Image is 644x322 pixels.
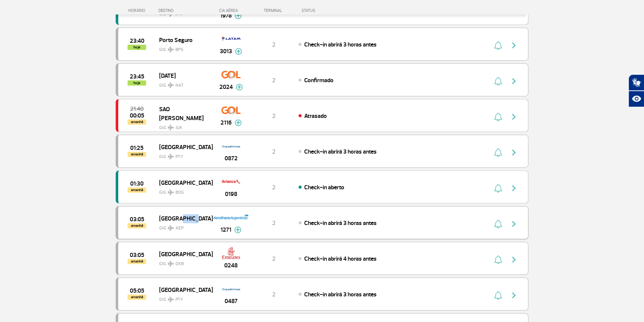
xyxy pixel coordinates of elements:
[168,189,174,195] img: destiny_airplane.svg
[176,296,183,303] span: PTY
[159,104,207,123] span: SAO [PERSON_NAME]
[128,294,146,300] span: amanhã
[272,184,276,191] span: 2
[225,297,238,306] span: 0487
[128,80,146,86] span: hoje
[128,187,146,193] span: amanhã
[128,152,146,157] span: amanhã
[272,41,276,48] span: 2
[249,8,298,13] div: TERMINAL
[304,112,327,120] span: Atrasado
[494,219,502,228] img: sino-painel-voo.svg
[159,120,207,131] span: GIG
[159,142,207,152] span: [GEOGRAPHIC_DATA]
[272,148,276,155] span: 2
[236,84,243,90] img: mais-info-painel-voo.svg
[509,184,518,193] img: seta-direita-painel-voo.svg
[128,259,146,264] span: amanhã
[159,71,207,80] span: [DATE]
[159,185,207,196] span: GIG
[304,77,334,84] span: Confirmado
[130,252,144,258] span: 2025-09-29 03:05:00
[168,261,174,267] img: destiny_airplane.svg
[159,42,207,53] span: GIG
[118,8,158,13] div: HORÁRIO
[225,190,237,199] span: 0198
[494,41,502,50] img: sino-painel-voo.svg
[235,48,242,55] img: mais-info-painel-voo.svg
[509,219,518,228] img: seta-direita-painel-voo.svg
[176,189,184,196] span: BOG
[128,223,146,228] span: amanhã
[628,74,644,107] div: Plugin de acessibilidade da Hand Talk.
[130,74,144,79] span: 2025-09-28 23:45:00
[234,226,241,233] img: mais-info-painel-voo.svg
[176,225,184,232] span: AEP
[509,77,518,86] img: seta-direita-painel-voo.svg
[220,118,232,127] span: 2116
[159,178,207,187] span: [GEOGRAPHIC_DATA]
[130,217,144,222] span: 2025-09-29 03:05:00
[220,225,231,234] span: 1271
[159,213,207,223] span: [GEOGRAPHIC_DATA]
[168,46,174,52] img: destiny_airplane.svg
[128,45,146,50] span: hoje
[159,249,207,259] span: [GEOGRAPHIC_DATA]
[159,257,207,267] span: GIG
[304,219,377,227] span: Check-in abrirá 3 horas antes
[130,106,144,112] span: 2025-09-28 21:40:00
[159,78,207,89] span: GIG
[304,41,377,48] span: Check-in abrirá 3 horas antes
[272,77,276,84] span: 2
[298,8,358,13] div: STATUS
[168,154,174,160] img: destiny_airplane.svg
[224,261,238,270] span: 0248
[168,125,174,131] img: destiny_airplane.svg
[158,8,213,13] div: DESTINO
[130,288,144,293] span: 2025-09-29 05:05:00
[168,225,174,231] img: destiny_airplane.svg
[219,83,233,91] span: 2024
[159,221,207,232] span: GIG
[494,112,502,121] img: sino-painel-voo.svg
[304,184,344,191] span: Check-in aberto
[494,255,502,264] img: sino-painel-voo.svg
[130,145,144,151] span: 2025-09-29 01:25:00
[159,149,207,160] span: GIG
[509,41,518,50] img: seta-direita-painel-voo.svg
[628,74,644,91] button: Abrir tradutor de língua de sinais.
[272,219,276,227] span: 2
[509,112,518,121] img: seta-direita-painel-voo.svg
[128,119,146,125] span: amanhã
[130,38,144,44] span: 2025-09-28 23:40:00
[168,82,174,88] img: destiny_airplane.svg
[509,255,518,264] img: seta-direita-painel-voo.svg
[212,8,249,13] div: CIA AÉREA
[272,112,276,120] span: 2
[494,77,502,86] img: sino-painel-voo.svg
[176,82,184,89] span: NAT
[159,35,207,45] span: Porto Seguro
[304,148,377,155] span: Check-in abrirá 3 horas antes
[176,154,183,160] span: PTY
[168,296,174,302] img: destiny_airplane.svg
[509,148,518,157] img: seta-direita-painel-voo.svg
[494,291,502,300] img: sino-painel-voo.svg
[494,184,502,193] img: sino-painel-voo.svg
[304,291,377,298] span: Check-in abrirá 3 horas antes
[272,291,276,298] span: 2
[159,285,207,294] span: [GEOGRAPHIC_DATA]
[220,47,232,56] span: 3013
[159,292,207,303] span: GIG
[176,261,184,267] span: DXB
[304,255,377,263] span: Check-in abrirá 4 horas antes
[628,91,644,107] button: Abrir recursos assistivos.
[225,154,238,163] span: 0872
[509,291,518,300] img: seta-direita-painel-voo.svg
[235,119,242,126] img: mais-info-painel-voo.svg
[130,181,144,186] span: 2025-09-29 01:30:00
[272,255,276,263] span: 2
[130,113,144,118] span: 2025-09-29 00:05:00
[176,46,183,53] span: BPS
[176,125,182,131] span: SJK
